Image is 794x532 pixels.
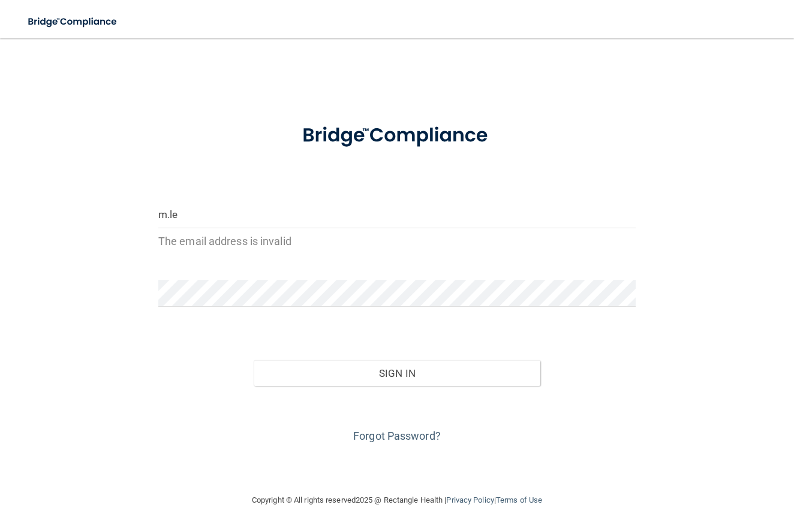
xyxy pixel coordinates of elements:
[496,495,542,504] a: Terms of Use
[353,430,441,442] a: Forgot Password?
[158,201,636,228] input: Email
[254,360,540,386] button: Sign In
[158,231,636,251] p: The email address is invalid
[282,110,512,161] img: bridge_compliance_login_screen.278c3ca4.svg
[18,10,128,34] img: bridge_compliance_login_screen.278c3ca4.svg
[446,495,494,504] a: Privacy Policy
[178,481,616,519] div: Copyright © All rights reserved 2025 @ Rectangle Health | |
